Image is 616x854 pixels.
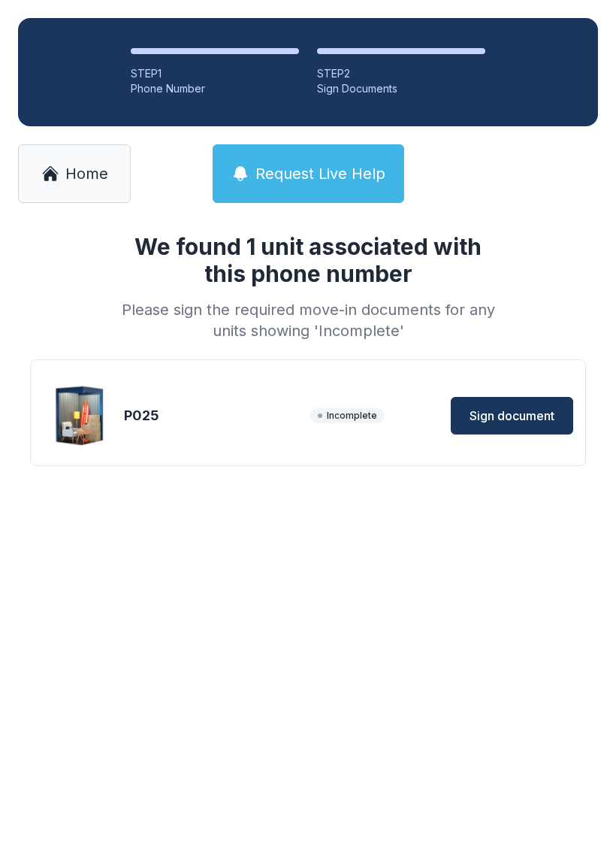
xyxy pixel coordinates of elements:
div: Sign Documents [317,81,485,96]
h1: We found 1 unit associated with this phone number [116,233,500,287]
div: STEP 2 [317,66,485,81]
div: Phone Number [131,81,299,96]
span: Request Live Help [255,163,385,184]
div: P025 [124,405,304,426]
span: Sign document [470,407,554,425]
div: STEP 1 [131,66,299,81]
span: Incomplete [310,408,385,423]
span: Home [65,163,108,184]
div: Please sign the required move-in documents for any units showing 'Incomplete' [116,299,500,341]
